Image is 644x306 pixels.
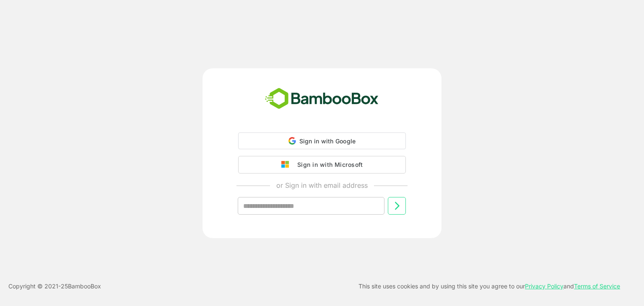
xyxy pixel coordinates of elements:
[574,283,620,290] a: Terms of Service
[260,85,383,113] img: bamboobox
[276,180,368,190] p: or Sign in with email address
[281,161,293,169] img: google
[238,156,406,174] button: Sign in with Microsoft
[358,281,620,291] p: This site uses cookies and by using this site you agree to our and
[8,281,101,291] p: Copyright © 2021- 25 BambooBox
[293,159,363,170] div: Sign in with Microsoft
[525,283,563,290] a: Privacy Policy
[299,137,356,145] span: Sign in with Google
[238,132,406,149] div: Sign in with Google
